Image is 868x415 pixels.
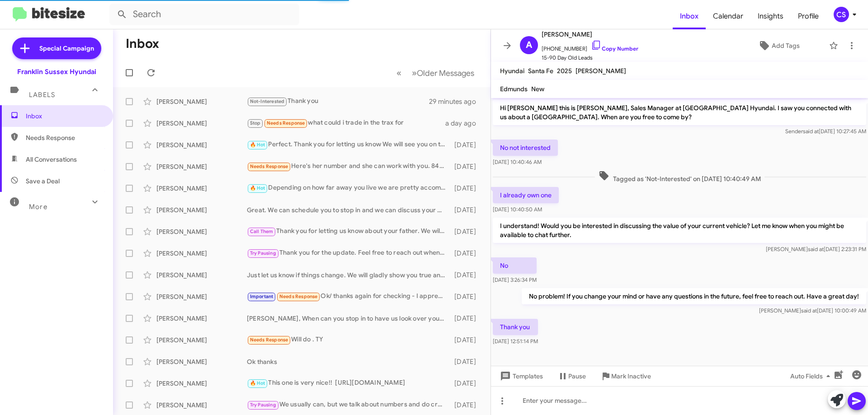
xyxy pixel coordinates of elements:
span: More [29,203,47,211]
div: This one is very nice!! [URL][DOMAIN_NAME] [247,378,450,388]
p: No problem! If you change your mind or have any questions in the future, feel free to reach out. ... [522,288,866,304]
a: Copy Number [591,45,638,52]
div: [PERSON_NAME] [156,140,247,149]
span: Santa Fe [528,67,553,75]
div: [DATE] [450,205,483,214]
div: [DATE] [450,140,483,149]
div: [PERSON_NAME] [156,314,247,323]
div: 29 minutes ago [429,97,483,106]
span: A [526,38,532,52]
div: Ok thanks [247,357,450,366]
div: what could i trade in the trax for [247,118,445,128]
div: [DATE] [450,227,483,236]
div: Ok/ thanks again for checking - I appreciate your time. This is probably not the right one for us... [247,291,450,302]
button: Add Tags [732,37,825,54]
span: Calendar [706,3,750,29]
button: Next [406,64,480,82]
span: Needs Response [26,133,103,142]
span: Not-Interested [250,98,285,104]
span: 🔥 Hot [250,380,265,386]
span: said at [803,128,819,135]
div: CS [834,7,849,22]
span: [DATE] 10:40:46 AM [493,159,542,165]
div: [DATE] [450,336,483,345]
div: [PERSON_NAME] [156,119,247,128]
span: « [396,67,401,79]
span: Tagged as 'Not-Interested' on [DATE] 10:40:49 AM [595,170,764,183]
span: [PERSON_NAME] [576,67,626,75]
p: No [493,257,537,274]
span: Inbox [26,112,103,121]
div: Perfect. Thank you for letting us know We will see you on the 14th at 1pm. [247,140,450,150]
div: [PERSON_NAME] [156,205,247,214]
span: [PHONE_NUMBER] [542,40,638,53]
span: [PERSON_NAME] [DATE] 2:23:31 PM [766,246,866,252]
div: Franklin Sussex Hyundai [17,67,96,76]
span: Hyundai [500,67,524,75]
span: Labels [29,91,55,99]
span: Try Pausing [250,250,276,256]
p: No not interested [493,140,558,156]
p: I understand! Would you be interested in discussing the value of your current vehicle? Let me kno... [493,218,866,243]
div: [PERSON_NAME] [156,162,247,171]
div: [PERSON_NAME] [156,357,247,366]
div: [PERSON_NAME] [156,249,247,258]
div: [DATE] [450,249,483,258]
div: Depending on how far away you live we are pretty accommodating, but no promises [247,183,450,193]
div: [DATE] [450,270,483,280]
button: Pause [550,368,593,384]
button: CS [826,7,858,22]
span: Mark Inactive [611,368,651,384]
div: [PERSON_NAME] [156,401,247,410]
span: 2025 [557,67,572,75]
div: [PERSON_NAME] [156,184,247,193]
span: Save a Deal [26,177,60,186]
div: a day ago [445,119,483,128]
span: [PERSON_NAME] [542,29,638,40]
span: Important [250,294,274,299]
div: Will do . TY [247,335,450,345]
div: Just let us know if things change. We will gladly show you true and honest numbers! [247,270,450,280]
button: Previous [391,64,407,82]
span: All Conversations [26,155,77,164]
span: [PERSON_NAME] [DATE] 10:00:49 AM [759,307,866,314]
a: Inbox [673,3,706,29]
span: Add Tags [772,37,800,54]
span: » [412,67,417,79]
a: Profile [791,3,826,29]
span: Needs Response [250,163,288,169]
a: Special Campaign [12,37,101,59]
span: Edmunds [500,85,528,93]
div: [DATE] [450,292,483,301]
span: Pause [568,368,586,384]
span: New [531,85,544,93]
span: [DATE] 12:51:14 PM [493,338,538,345]
div: [PERSON_NAME] [156,379,247,388]
div: [PERSON_NAME] [156,97,247,106]
div: [DATE] [450,379,483,388]
span: Special Campaign [39,44,94,53]
div: [DATE] [450,314,483,323]
div: [PERSON_NAME], When can you stop in to have us look over your vehicle and put a value on it? [247,314,450,323]
span: Call Them [250,228,274,234]
div: [DATE] [450,357,483,366]
div: Here's her number and she can work with you. 8455379981 [247,161,450,172]
span: said at [801,307,817,314]
span: 🔥 Hot [250,142,265,148]
span: 15-90 Day Old Leads [542,53,638,62]
span: Sender [DATE] 10:27:45 AM [785,128,866,135]
span: said at [808,246,824,252]
a: Insights [750,3,791,29]
span: 🔥 Hot [250,185,265,191]
div: We usually can, but we talk about numbers and do credit and take a deposit. [247,400,450,410]
div: [PERSON_NAME] [156,292,247,301]
span: Try Pausing [250,402,276,408]
span: Templates [498,368,543,384]
div: [PERSON_NAME] [156,227,247,236]
div: [PERSON_NAME] [156,336,247,345]
span: Stop [250,120,261,126]
span: Older Messages [417,68,474,78]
